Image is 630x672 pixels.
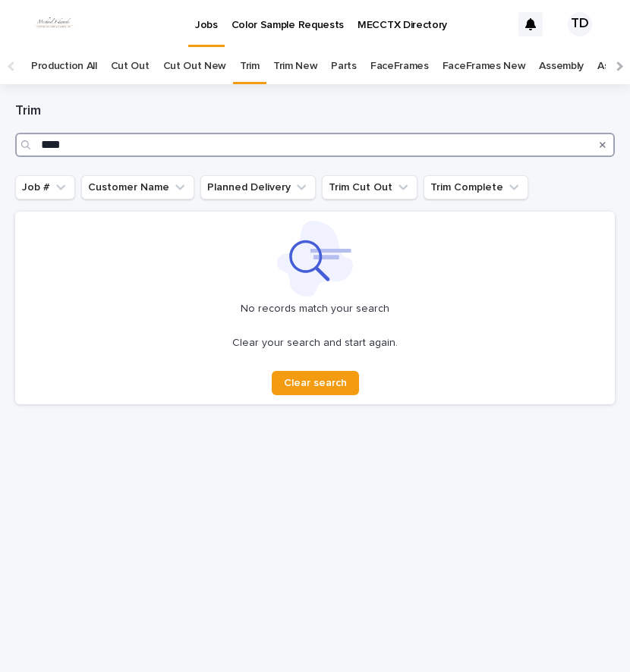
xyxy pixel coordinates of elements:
button: Trim Complete [424,175,528,199]
a: Cut Out [111,49,150,84]
a: Assembly [539,49,584,84]
button: Customer Name [81,175,194,199]
p: No records match your search [24,303,606,316]
a: Parts [331,49,356,84]
a: Trim New [273,49,318,84]
a: FaceFrames [370,49,429,84]
button: Trim Cut Out [322,175,417,199]
img: dhEtdSsQReaQtgKTuLrt [30,9,77,39]
a: Trim [240,49,260,84]
a: Production All [31,49,97,84]
a: Cut Out New [163,49,227,84]
a: FaceFrames New [443,49,526,84]
h1: Trim [15,102,615,121]
p: Clear your search and start again. [232,337,398,350]
button: Clear search [272,371,359,395]
input: Search [15,133,615,157]
button: Job # [15,175,75,199]
span: Clear search [284,378,347,388]
div: TD [568,12,592,36]
button: Planned Delivery [200,175,316,199]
